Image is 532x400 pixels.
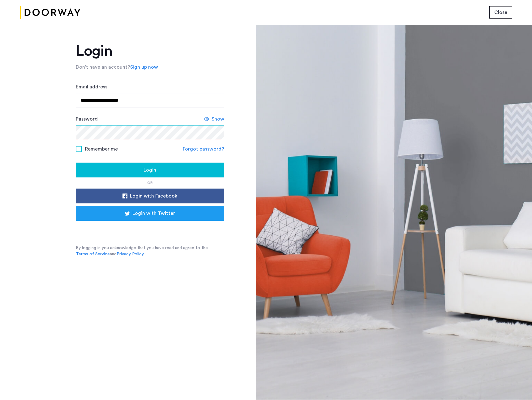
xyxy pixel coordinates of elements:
label: Email address [76,83,107,91]
img: logo [20,1,80,24]
span: or [147,181,153,185]
h1: Login [76,44,224,58]
span: Login [144,166,156,174]
span: Don’t have an account? [76,65,130,70]
span: Login with Facebook [130,192,177,200]
button: button [76,189,224,203]
a: Terms of Service [76,251,110,257]
p: By logging in you acknowledge that you have read and agree to the and . [76,245,224,257]
label: Password [76,115,98,123]
span: Show [212,115,224,123]
button: button [76,206,224,221]
button: button [76,163,224,177]
span: Close [494,9,507,16]
span: Remember me [85,145,118,153]
a: Privacy Policy [117,251,144,257]
iframe: Sign in with Google Button [85,223,215,236]
a: Forgot password? [183,145,224,153]
button: button [489,6,512,19]
a: Sign up now [130,63,158,71]
span: Login with Twitter [132,210,175,217]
